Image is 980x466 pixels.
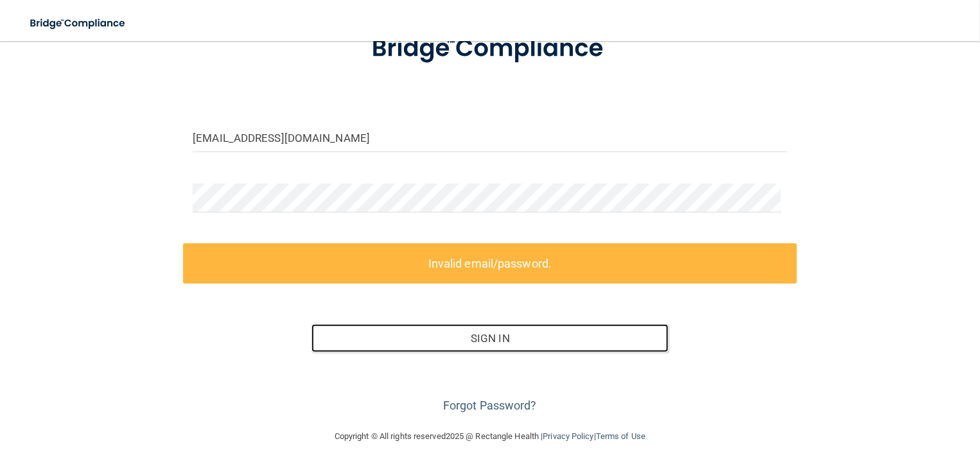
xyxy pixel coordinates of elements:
a: Forgot Password? [443,399,537,412]
div: Copyright © All rights reserved 2025 @ Rectangle Health | | [256,416,724,457]
button: Sign In [311,324,668,352]
label: Invalid email/password. [183,243,796,284]
img: bridge_compliance_login_screen.278c3ca4.svg [346,17,634,81]
img: bridge_compliance_login_screen.278c3ca4.svg [19,10,137,37]
input: Email [193,123,787,152]
a: Terms of Use [596,431,645,441]
a: Privacy Policy [543,431,593,441]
